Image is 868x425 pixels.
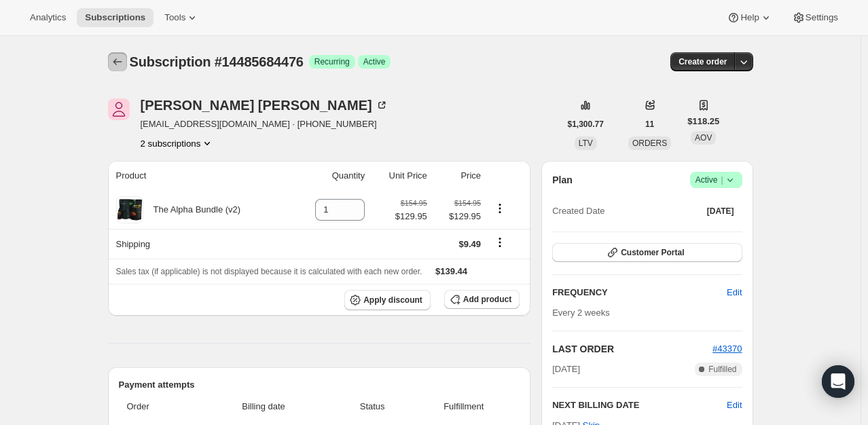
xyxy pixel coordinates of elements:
button: Edit [727,399,742,412]
span: Tools [164,12,185,23]
button: Add product [444,290,520,309]
img: product img [116,196,143,223]
span: Created Date [552,204,604,218]
div: Open Intercom Messenger [822,365,854,398]
button: $1,300.77 [560,115,612,134]
span: | [721,174,723,185]
span: AOV [695,133,712,143]
span: Settings [806,12,838,23]
span: Customer Portal [621,247,684,258]
small: $154.95 [401,199,427,207]
span: ORDERS [632,138,667,148]
h2: NEXT BILLING DATE [552,399,727,412]
th: Product [108,161,292,191]
span: Edit [727,286,742,299]
span: Subscriptions [85,12,145,23]
button: Customer Portal [552,243,742,262]
span: Subscription #14485684476 [130,54,304,69]
button: Subscriptions [108,52,127,71]
span: $118.25 [687,115,719,128]
span: $1,300.77 [568,119,604,130]
span: Create order [679,56,727,67]
span: $9.49 [458,239,481,249]
button: Edit [719,282,750,303]
span: $139.44 [435,266,467,276]
a: #43370 [712,344,742,354]
span: [DATE] [552,363,580,376]
h2: FREQUENCY [552,286,727,299]
span: Add product [463,294,511,305]
span: Help [740,12,759,23]
span: LTV [579,138,593,148]
span: Apply discount [363,295,422,306]
span: Fulfilled [708,364,736,375]
div: [PERSON_NAME] [PERSON_NAME] [141,98,388,112]
span: Recurring [314,56,350,67]
button: Subscriptions [77,8,153,27]
th: Price [431,161,485,191]
span: $129.95 [395,210,427,223]
th: Unit Price [369,161,431,191]
button: Shipping actions [489,235,511,250]
span: [EMAIL_ADDRESS][DOMAIN_NAME] · [PHONE_NUMBER] [141,117,388,131]
h2: Payment attempts [119,378,520,392]
button: Product actions [489,201,511,216]
span: Active [363,56,386,67]
span: Billing date [198,400,329,413]
span: [DATE] [707,206,734,217]
span: Active [695,173,737,187]
button: [DATE] [699,202,742,221]
button: Product actions [141,136,215,150]
span: $129.95 [435,210,481,223]
small: $154.95 [454,199,481,207]
button: Apply discount [344,290,431,310]
button: #43370 [712,342,742,356]
button: Create order [670,52,735,71]
span: Jessica Hayes [108,98,130,120]
span: Fulfillment [416,400,511,413]
button: Tools [156,8,207,27]
span: 11 [645,119,654,130]
button: 11 [637,115,662,134]
th: Shipping [108,229,292,259]
button: Help [719,8,780,27]
h2: LAST ORDER [552,342,712,356]
button: Settings [784,8,846,27]
div: The Alpha Bundle (v2) [143,203,241,217]
th: Quantity [291,161,369,191]
button: Analytics [22,8,74,27]
span: Sales tax (if applicable) is not displayed because it is calculated with each new order. [116,267,422,276]
span: Analytics [30,12,66,23]
span: Status [337,400,408,413]
th: Order [119,392,195,422]
span: Every 2 weeks [552,308,610,318]
h2: Plan [552,173,573,187]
